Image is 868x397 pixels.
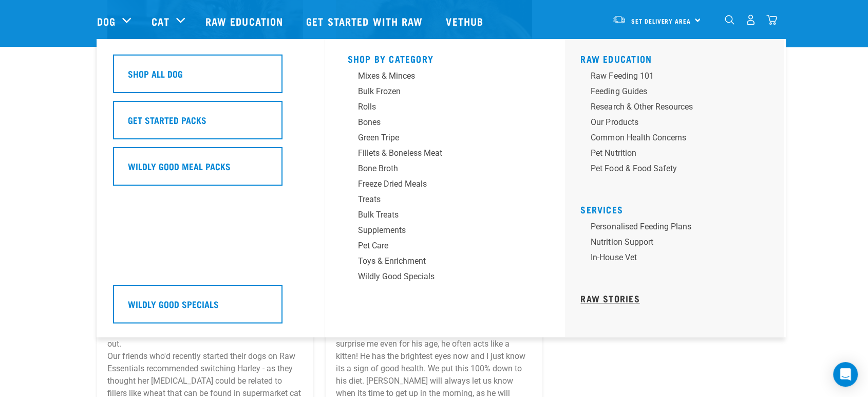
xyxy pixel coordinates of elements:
[580,132,776,147] a: Common Health Concerns
[833,362,858,387] div: Open Intercom Messenger
[580,204,776,212] h5: Services
[591,132,751,144] div: Common Health Concerns
[612,15,626,24] img: van-moving.png
[296,1,436,42] a: Get started with Raw
[358,240,518,252] div: Pet Care
[580,101,776,116] a: Research & Other Resources
[580,116,776,132] a: Our Products
[358,163,518,175] div: Bone Broth
[348,270,543,286] a: Wildly Good Specials
[348,224,543,240] a: Supplements
[348,240,543,255] a: Pet Care
[580,147,776,163] a: Pet Nutrition
[113,101,308,147] a: Get Started Packs
[358,85,518,98] div: Bulk Frozen
[745,14,756,25] img: user.png
[113,285,308,331] a: Wildly Good Specials
[348,209,543,224] a: Bulk Treats
[128,113,206,127] h5: Get Started Packs
[580,251,776,267] a: In-house vet
[113,147,308,193] a: Wildly Good Meal Packs
[358,255,518,267] div: Toys & Enrichment
[358,147,518,159] div: Fillets & Boneless Meat
[358,178,518,190] div: Freeze Dried Meals
[113,55,308,101] a: Shop All Dog
[348,116,543,132] a: Bones
[348,178,543,193] a: Freeze Dried Meals
[358,270,518,283] div: Wildly Good Specials
[580,221,776,236] a: Personalised Feeding Plans
[348,101,543,116] a: Rolls
[580,70,776,85] a: Raw Feeding 101
[580,56,652,61] a: Raw Education
[358,116,518,129] div: Bones
[591,147,751,159] div: Pet Nutrition
[580,236,776,251] a: Nutrition Support
[358,70,518,82] div: Mixes & Minces
[725,15,734,25] img: home-icon-1@2x.png
[766,14,777,25] img: home-icon@2x.png
[348,147,543,163] a: Fillets & Boneless Meat
[358,224,518,237] div: Supplements
[152,13,169,29] a: Cat
[580,85,776,101] a: Feeding Guides
[436,1,496,42] a: Vethub
[591,163,751,175] div: Pet Food & Food Safety
[128,67,183,80] h5: Shop All Dog
[128,297,219,311] h5: Wildly Good Specials
[580,296,639,301] a: Raw Stories
[97,13,116,29] a: Dog
[591,101,751,113] div: Research & Other Resources
[358,101,518,113] div: Rolls
[348,70,543,85] a: Mixes & Minces
[358,193,518,206] div: Treats
[580,163,776,178] a: Pet Food & Food Safety
[348,132,543,147] a: Green Tripe
[348,85,543,101] a: Bulk Frozen
[128,159,231,173] h5: Wildly Good Meal Packs
[591,116,751,129] div: Our Products
[591,85,751,98] div: Feeding Guides
[348,255,543,270] a: Toys & Enrichment
[358,209,518,221] div: Bulk Treats
[591,70,751,82] div: Raw Feeding 101
[348,193,543,209] a: Treats
[358,132,518,144] div: Green Tripe
[631,19,691,23] span: Set Delivery Area
[348,163,543,178] a: Bone Broth
[195,1,296,42] a: Raw Education
[348,53,543,62] h5: Shop By Category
